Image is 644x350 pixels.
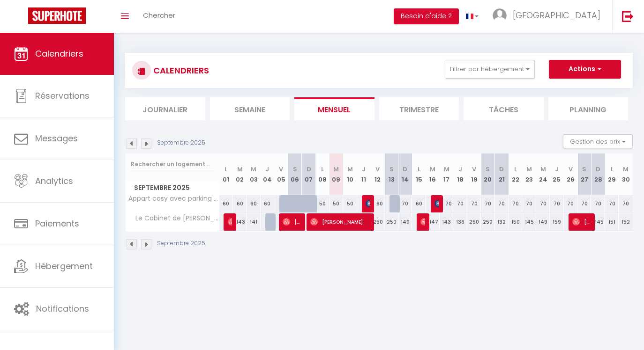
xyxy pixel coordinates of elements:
[514,165,517,174] abbr: L
[274,153,288,195] th: 05
[389,165,394,174] abbr: S
[131,156,214,173] input: Rechercher un logement...
[467,153,481,195] th: 19
[420,213,425,231] span: [PERSON_NAME]
[366,195,370,212] span: [PERSON_NAME]
[495,195,509,212] div: 70
[605,153,619,195] th: 29
[577,195,591,212] div: 70
[315,153,329,195] th: 08
[375,165,380,174] abbr: V
[362,165,366,174] abbr: J
[481,213,494,231] div: 250
[564,195,577,212] div: 70
[329,195,343,212] div: 50
[237,165,243,174] abbr: M
[467,195,481,212] div: 70
[228,213,232,231] span: [PERSON_NAME]
[605,195,619,212] div: 70
[357,153,371,195] th: 11
[550,153,563,195] th: 25
[591,153,605,195] th: 28
[225,165,227,174] abbr: L
[605,213,619,231] div: 151
[549,60,621,79] button: Actions
[384,153,398,195] th: 13
[403,165,407,174] abbr: D
[572,213,591,231] span: [PERSON_NAME]
[398,195,412,212] div: 70
[522,195,536,212] div: 70
[426,213,440,231] div: 147
[233,195,247,212] div: 60
[563,134,633,148] button: Gestion des prix
[434,195,439,212] span: [PERSON_NAME]
[35,132,78,144] span: Messages
[302,153,315,195] th: 07
[279,165,283,174] abbr: V
[283,213,301,231] span: [PERSON_NAME]
[343,153,357,195] th: 10
[371,195,384,212] div: 60
[261,153,274,195] th: 04
[550,213,563,231] div: 159
[418,165,420,174] abbr: L
[555,165,559,174] abbr: J
[467,213,481,231] div: 250
[591,195,605,212] div: 70
[371,153,384,195] th: 12
[151,60,209,81] h3: CALENDRIERS
[577,153,591,195] th: 27
[247,153,260,195] th: 03
[499,165,504,174] abbr: D
[288,153,302,195] th: 06
[35,260,93,272] span: Hébergement
[126,181,219,195] span: Septembre 2025
[379,97,459,120] li: Trimestre
[412,195,426,212] div: 60
[307,165,311,174] abbr: D
[622,10,634,22] img: logout
[329,153,343,195] th: 09
[321,165,324,174] abbr: L
[569,165,573,174] abbr: V
[536,195,550,212] div: 70
[261,195,274,212] div: 60
[394,8,459,24] button: Besoin d'aide ?
[596,165,600,174] abbr: D
[426,153,440,195] th: 16
[125,97,205,120] li: Journalier
[219,195,233,212] div: 60
[493,8,507,22] img: ...
[619,153,633,195] th: 30
[522,213,536,231] div: 145
[384,213,398,231] div: 250
[619,213,633,231] div: 152
[127,195,221,202] span: Appart cosy avec parking et vue panoramique!
[445,60,535,79] button: Filtrer par hébergement
[619,195,633,212] div: 70
[536,153,550,195] th: 24
[550,195,563,212] div: 70
[481,195,494,212] div: 70
[315,195,329,212] div: 50
[540,165,546,174] abbr: M
[333,165,339,174] abbr: M
[371,213,384,231] div: 250
[486,165,490,174] abbr: S
[453,195,467,212] div: 70
[481,153,494,195] th: 20
[127,213,221,224] span: Le Cabinet de [PERSON_NAME]
[440,213,453,231] div: 143
[247,195,260,212] div: 60
[526,165,532,174] abbr: M
[157,139,205,147] p: Septembre 2025
[35,218,79,229] span: Paiements
[343,195,357,212] div: 50
[464,97,544,120] li: Tâches
[219,153,233,195] th: 01
[35,48,83,59] span: Calendriers
[412,153,426,195] th: 15
[398,213,412,231] div: 149
[251,165,256,174] abbr: M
